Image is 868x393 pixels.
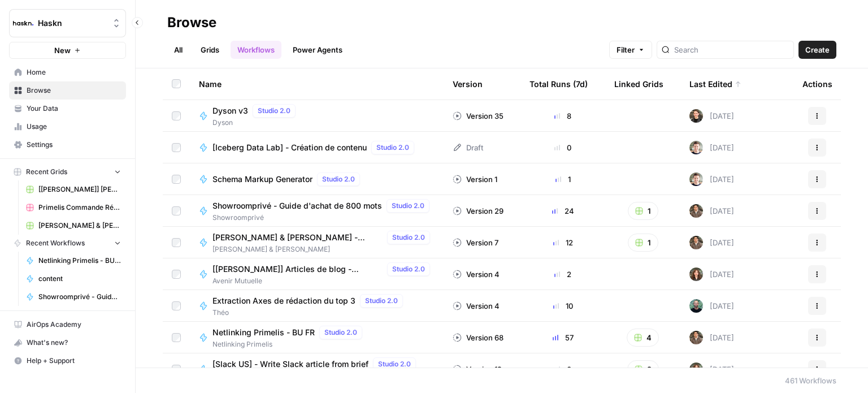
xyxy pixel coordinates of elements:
span: Usage [27,122,121,132]
div: 8 [530,110,596,122]
img: dizo4u6k27cofk4obq9v5qvvdkyt [689,204,703,218]
span: Netlinking Primelis - BU FR [38,256,121,266]
span: Théo [212,308,407,318]
span: AirOps Academy [27,319,121,330]
span: Studio 2.0 [392,201,424,211]
button: 4 [627,329,659,347]
div: Version 7 [453,237,498,248]
div: Version 19 [453,364,502,375]
div: Version [453,68,483,100]
span: Help + Support [27,356,121,366]
span: Filter [617,44,635,55]
span: Recent Grids [26,167,67,177]
div: 12 [530,237,596,248]
div: [DATE] [689,267,734,281]
a: [[PERSON_NAME]] [PERSON_NAME] & [PERSON_NAME] Test Grid (2) [21,180,126,198]
span: Settings [27,140,121,150]
div: 1 [530,174,596,185]
a: content [21,270,126,288]
span: [[PERSON_NAME]] [PERSON_NAME] & [PERSON_NAME] Test Grid (2) [38,184,121,195]
span: Studio 2.0 [378,359,411,369]
span: Schema Markup Generator [212,174,313,185]
span: Showroomprivé - Guide d'achat de 800 mots [38,292,121,302]
button: Filter [609,41,652,59]
span: Netlinking Primelis - BU FR [212,327,315,338]
span: [PERSON_NAME] & [PERSON_NAME] - Optimization pages for LLMs [212,232,383,243]
a: Showroomprivé - Guide d'achat de 800 mots [21,288,126,306]
img: eldrt0s0bgdfrxd9l65lxkaynort [689,299,703,313]
span: [PERSON_NAME] & [PERSON_NAME] - Optimization pages for LLMs Grid [38,221,121,231]
a: Showroomprivé - Guide d'achat de 800 motsStudio 2.0Showroomprivé [199,199,435,223]
a: [[PERSON_NAME]] Articles de blog - CréationsStudio 2.0Avenir Mutuelle [199,262,435,286]
a: Workflows [231,41,281,59]
button: Recent Grids [9,163,126,180]
button: New [9,42,126,59]
img: 5szy29vhbbb2jvrzb4fwf88ktdwm [689,141,703,154]
a: All [167,41,189,59]
div: 2 [530,269,596,280]
span: Studio 2.0 [392,232,425,243]
span: Home [27,67,121,77]
div: 0 [530,142,596,153]
span: Extraction Axes de rédaction du top 3 [212,295,355,306]
button: 2 [627,360,659,378]
div: What's new? [10,334,125,351]
span: content [38,274,121,284]
span: Studio 2.0 [258,106,290,116]
a: Dyson v3Studio 2.0Dyson [199,104,435,128]
span: Netlinking Primelis [212,339,367,349]
span: Haskn [38,18,106,29]
div: [DATE] [689,236,734,249]
img: dizo4u6k27cofk4obq9v5qvvdkyt [689,331,703,344]
span: [PERSON_NAME] & [PERSON_NAME] [212,244,435,254]
span: Dyson v3 [212,105,248,116]
span: Browse [27,85,121,96]
div: Linked Grids [614,68,663,100]
input: Search [674,44,789,55]
a: Netlinking Primelis - BU FRStudio 2.0Netlinking Primelis [199,326,435,349]
a: Extraction Axes de rédaction du top 3Studio 2.0Théo [199,294,435,318]
span: Studio 2.0 [322,174,355,184]
img: dizo4u6k27cofk4obq9v5qvvdkyt [689,236,703,249]
a: [Slack US] - Write Slack article from briefStudio 2.0Slack [199,357,435,381]
span: Primelis Commande Rédaction Netlinking (2).csv [38,202,121,213]
button: Workspace: Haskn [9,9,126,37]
a: Netlinking Primelis - BU FR [21,252,126,270]
div: [DATE] [689,172,734,186]
a: Power Agents [286,41,349,59]
div: [DATE] [689,299,734,313]
span: Studio 2.0 [392,264,425,274]
a: [Iceberg Data Lab] - Création de contenuStudio 2.0 [199,141,435,154]
a: Schema Markup GeneratorStudio 2.0 [199,172,435,186]
span: Dyson [212,118,300,128]
div: 24 [530,205,596,217]
a: Home [9,63,126,81]
a: [PERSON_NAME] & [PERSON_NAME] - Optimization pages for LLMs Grid [21,217,126,235]
div: [DATE] [689,141,734,154]
div: Version 29 [453,205,504,217]
span: [Iceberg Data Lab] - Création de contenu [212,142,367,153]
div: 0 [530,364,596,375]
span: Showroomprivé [212,213,434,223]
div: [DATE] [689,331,734,344]
div: Draft [453,142,483,153]
span: Your Data [27,103,121,114]
button: Create [798,41,836,59]
button: 1 [628,202,658,220]
span: [Slack US] - Write Slack article from brief [212,359,368,370]
div: [DATE] [689,362,734,376]
a: Grids [194,41,226,59]
span: Create [805,44,830,55]
a: Browse [9,81,126,100]
a: Primelis Commande Rédaction Netlinking (2).csv [21,198,126,217]
img: uhgcgt6zpiex4psiaqgkk0ok3li6 [689,109,703,123]
div: Browse [167,14,216,32]
a: Settings [9,136,126,154]
a: [PERSON_NAME] & [PERSON_NAME] - Optimization pages for LLMsStudio 2.0[PERSON_NAME] & [PERSON_NAME] [199,231,435,254]
div: [DATE] [689,109,734,123]
img: wbc4lf7e8no3nva14b2bd9f41fnh [689,267,703,281]
div: Version 4 [453,269,500,280]
span: Showroomprivé - Guide d'achat de 800 mots [212,200,382,211]
button: Help + Support [9,352,126,370]
span: Studio 2.0 [324,327,357,338]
